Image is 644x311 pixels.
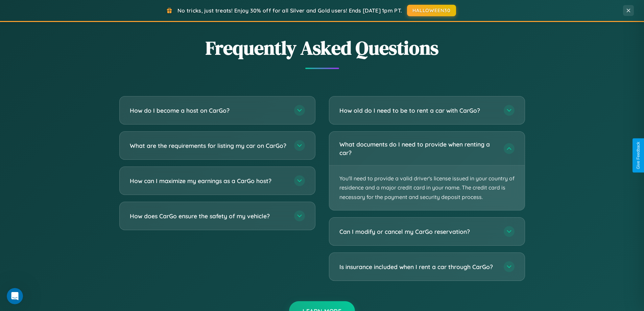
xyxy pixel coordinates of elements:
[339,106,497,115] h3: How old do I need to be to rent a car with CarGo?
[130,141,287,150] h3: What are the requirements for listing my car on CarGo?
[339,140,497,157] h3: What documents do I need to provide when renting a car?
[636,142,641,169] div: Give Feedback
[177,7,402,14] span: No tricks, just treats! Enjoy 30% off for all Silver and Gold users! Ends [DATE] 1pm PT.
[119,35,525,61] h2: Frequently Asked Questions
[130,212,287,220] h3: How does CarGo ensure the safety of my vehicle?
[339,227,497,236] h3: Can I modify or cancel my CarGo reservation?
[407,5,456,16] button: HALLOWEEN30
[7,288,23,304] iframe: Intercom live chat
[130,106,287,115] h3: How do I become a host on CarGo?
[130,177,287,185] h3: How can I maximize my earnings as a CarGo host?
[339,263,497,271] h3: Is insurance included when I rent a car through CarGo?
[329,165,525,210] p: You'll need to provide a valid driver's license issued in your country of residence and a major c...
